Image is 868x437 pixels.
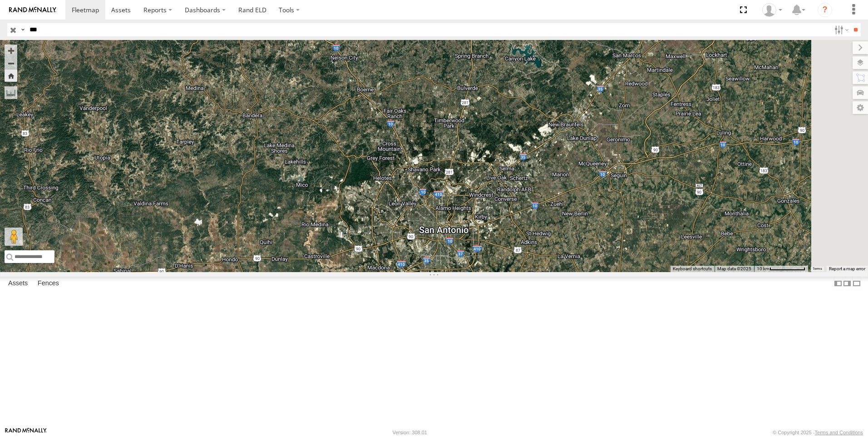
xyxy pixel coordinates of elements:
label: Assets [4,277,32,290]
span: Map data ©2025 [717,266,751,271]
div: Version: 308.01 [393,430,427,435]
a: Terms (opens in new tab) [813,267,822,271]
button: Zoom Home [5,70,17,82]
div: Norma Casillas [759,3,785,17]
a: Visit our Website [5,428,47,437]
label: Measure [5,86,17,99]
label: Hide Summary Table [852,277,861,290]
label: Search Filter Options [831,23,850,36]
a: Terms and Conditions [815,430,863,435]
label: Search Query [19,23,26,36]
i: ? [818,3,832,17]
label: Fences [33,277,64,290]
label: Map Settings [853,101,868,114]
label: Dock Summary Table to the Right [843,277,852,290]
button: Drag Pegman onto the map to open Street View [5,228,23,246]
button: Map Scale: 10 km per 75 pixels [754,266,808,272]
a: Report a map error [829,266,865,271]
img: rand-logo.svg [9,7,56,13]
button: Keyboard shortcuts [673,266,712,272]
label: Dock Summary Table to the Left [833,277,843,290]
div: © Copyright 2025 - [773,430,863,435]
button: Zoom out [5,57,17,70]
span: 10 km [757,266,769,271]
button: Zoom in [5,45,17,57]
